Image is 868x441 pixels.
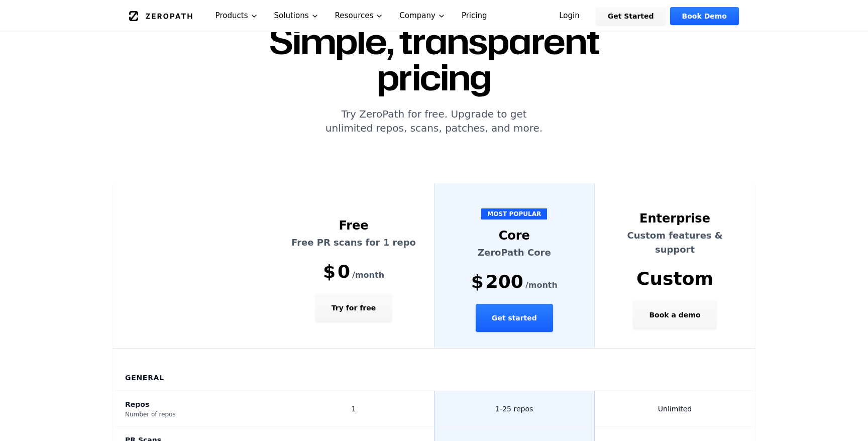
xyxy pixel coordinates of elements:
p: Custom features & support [607,229,743,257]
span: 1 [352,405,356,413]
span: /month [352,269,384,281]
th: General [113,349,755,391]
div: Number of repos [125,410,262,418]
span: /month [525,279,558,291]
span: MOST POPULAR [481,208,547,219]
p: Try ZeroPath for free. Upgrade to get unlimited repos, scans, patches, and more. [209,107,659,135]
div: Core [447,228,583,244]
h1: Simple, transparent pricing [209,23,659,95]
div: Repos [125,399,262,409]
span: 0 [338,262,350,282]
span: $ [323,262,336,282]
span: $ [471,272,484,292]
button: Get started [476,304,553,332]
button: Try for free [315,294,392,322]
a: Login [547,7,592,25]
p: ZeroPath Core [447,246,583,260]
a: Get Started [596,7,666,25]
span: Unlimited [658,405,692,413]
span: 200 [486,272,523,292]
div: Free [286,217,422,234]
a: Book Demo [670,7,739,25]
div: Enterprise [607,210,743,227]
button: Book a demo [633,301,716,329]
span: 1-25 repos [495,405,533,413]
p: Free PR scans for 1 repo [286,236,422,250]
span: Custom [636,269,713,289]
